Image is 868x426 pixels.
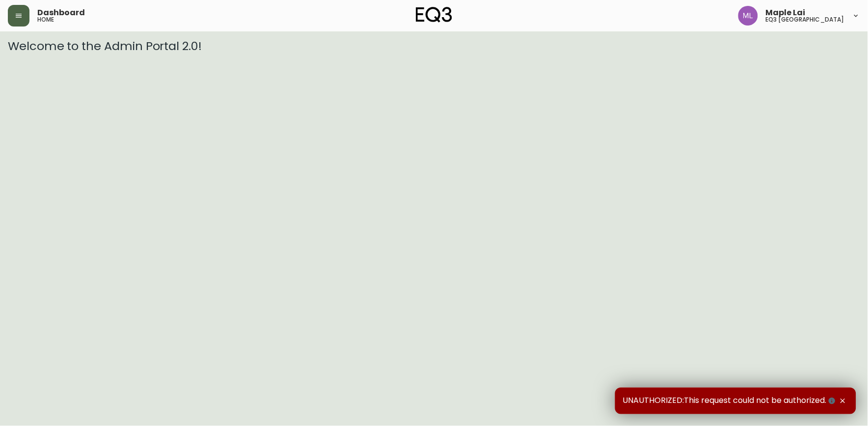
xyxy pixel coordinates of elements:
[8,39,860,53] h3: Welcome to the Admin Portal 2.0!
[623,396,838,406] span: UNAUTHORIZED:This request could not be authorized.
[766,17,844,23] h5: eq3 [GEOGRAPHIC_DATA]
[37,9,85,17] span: Dashboard
[37,17,54,23] h5: home
[416,7,452,23] img: logo
[738,6,758,26] img: 61e28cffcf8cc9f4e300d877dd684943
[766,9,806,17] span: Maple Lai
